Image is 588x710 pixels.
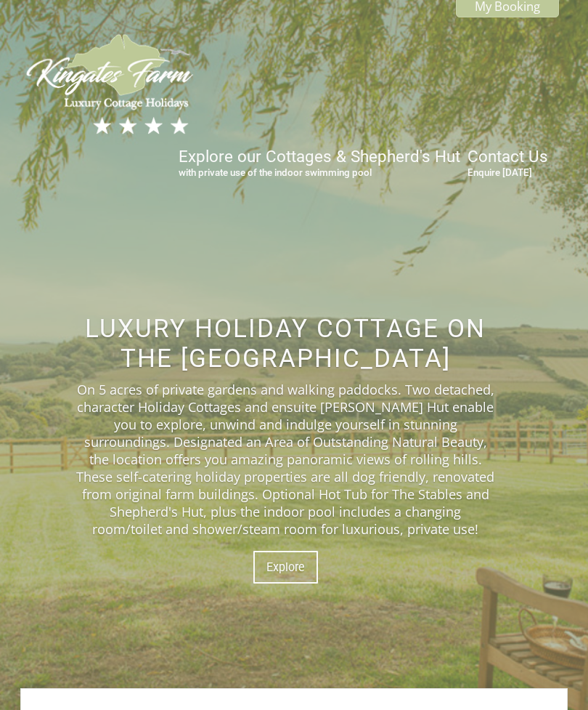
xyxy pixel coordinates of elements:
a: Explore [253,551,318,584]
a: Explore our Cottages & Shepherd's Hutwith private use of the indoor swimming pool [179,147,460,178]
p: On 5 acres of private gardens and walking paddocks. Two detached, character Holiday Cottages and ... [73,381,497,538]
img: Kingates Farm [20,31,202,138]
small: Enquire [DATE] [467,167,548,178]
a: Contact UsEnquire [DATE] [467,147,548,178]
h2: Luxury Holiday Cottage on The [GEOGRAPHIC_DATA] [73,314,497,374]
small: with private use of the indoor swimming pool [179,167,460,178]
